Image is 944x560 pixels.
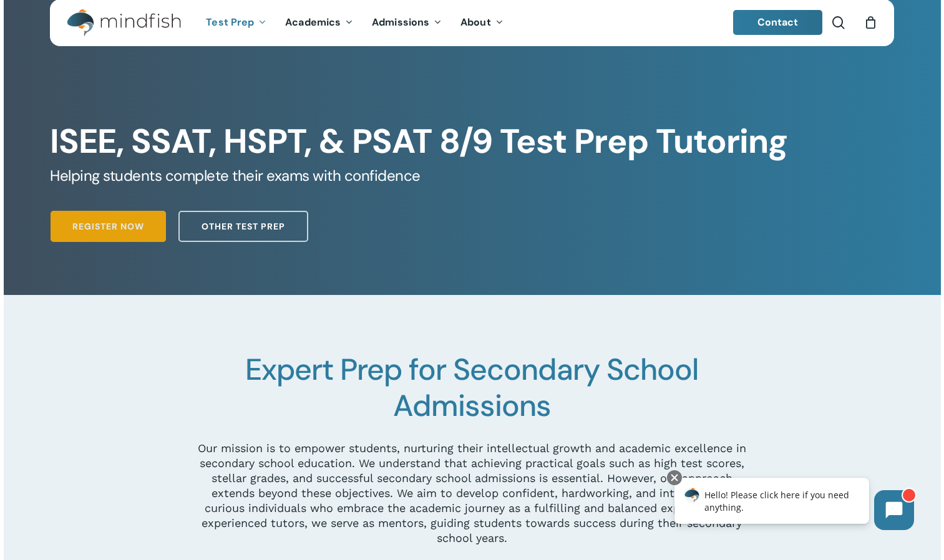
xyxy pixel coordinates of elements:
[661,468,927,543] iframe: Chatbot
[363,17,451,28] a: Admissions
[50,122,893,162] h1: ISEE, SSAT, HSPT, & PSAT 8/9 Test Prep Tutoring
[202,220,285,233] span: Other Test Prep
[245,350,698,425] span: Expert Prep for Secondary School Admissions
[50,166,893,186] h5: Helping students complete their exams with confidence
[460,16,491,29] span: About
[276,17,363,28] a: Academics
[733,10,823,35] a: Contact
[206,16,254,29] span: Test Prep
[193,441,750,546] p: Our mission is to empower students, nurturing their intellectual growth and academic excellence i...
[197,17,276,28] a: Test Prep
[178,211,308,242] a: Other Test Prep
[757,16,799,29] span: Contact
[864,16,877,29] a: Cart
[451,17,513,28] a: About
[51,211,166,242] a: Register Now
[372,16,429,29] span: Admissions
[72,220,144,233] span: Register Now
[285,16,341,29] span: Academics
